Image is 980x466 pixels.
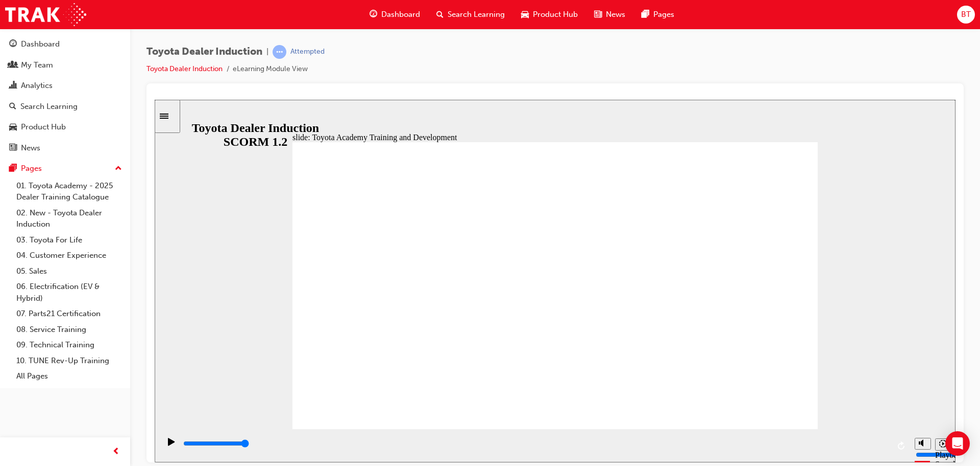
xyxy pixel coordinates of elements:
[12,306,126,322] a: 07. Parts21 Certification
[513,4,586,25] a: car-iconProduct Hub
[12,178,126,205] a: 01. Toyota Academy - 2025 Dealer Training Catalogue
[12,368,126,384] a: All Pages
[9,164,17,173] span: pages-icon
[4,56,126,75] a: My Team
[146,46,262,58] span: Toyota Dealer Induction
[370,8,377,21] span: guage-icon
[29,340,94,348] input: slide progress
[12,248,126,263] a: 04. Customer Experience
[9,123,17,132] span: car-icon
[5,329,755,363] div: playback controls
[12,279,126,306] a: 06. Electrification (EV & Hybrid)
[112,446,120,458] span: prev-icon
[21,80,53,92] div: Analytics
[521,8,529,21] span: car-icon
[448,9,505,20] span: Search Learning
[428,4,513,25] a: search-iconSearch Learning
[12,337,126,353] a: 09. Technical Training
[9,102,16,112] span: search-icon
[594,8,602,21] span: news-icon
[146,64,223,73] a: Toyota Dealer Induction
[5,338,22,355] button: Play (Ctrl+Alt+P)
[12,205,126,232] a: 02. New - Toyota Dealer Induction
[21,121,66,133] div: Product Hub
[755,329,796,363] div: misc controls
[606,9,625,20] span: News
[780,351,796,369] div: Playback Speed
[586,4,633,25] a: news-iconNews
[761,351,827,359] input: volume
[957,6,975,24] button: BT
[4,159,126,178] button: Pages
[20,101,78,113] div: Search Learning
[115,162,122,175] span: up-icon
[642,8,649,21] span: pages-icon
[4,33,126,159] button: DashboardMy TeamAnalyticsSearch LearningProduct HubNews
[9,81,17,91] span: chart-icon
[5,3,86,26] img: Trak
[12,353,126,369] a: 10. TUNE Rev-Up Training
[436,8,444,21] span: search-icon
[961,9,971,20] span: BT
[4,35,126,54] a: Dashboard
[4,76,126,95] a: Analytics
[290,47,325,57] div: Attempted
[740,339,755,354] button: Replay (Ctrl+Alt+R)
[266,46,268,58] span: |
[533,9,578,20] span: Product Hub
[233,63,308,75] li: eLearning Module View
[4,118,126,137] a: Product Hub
[12,263,126,279] a: 05. Sales
[21,163,42,174] div: Pages
[12,322,126,338] a: 08. Service Training
[9,144,17,153] span: news-icon
[9,61,17,70] span: people-icon
[9,40,17,49] span: guage-icon
[4,97,126,116] a: Search Learning
[21,59,53,71] div: My Team
[760,338,776,350] button: Mute (Ctrl+Alt+M)
[12,232,126,248] a: 03. Toyota For Life
[21,142,40,154] div: News
[780,339,796,351] button: Playback speed
[361,4,428,25] a: guage-iconDashboard
[381,9,420,20] span: Dashboard
[945,431,970,456] div: Open Intercom Messenger
[4,139,126,158] a: News
[21,38,60,50] div: Dashboard
[653,9,674,20] span: Pages
[273,45,286,59] span: learningRecordVerb_ATTEMPT-icon
[633,4,682,25] a: pages-iconPages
